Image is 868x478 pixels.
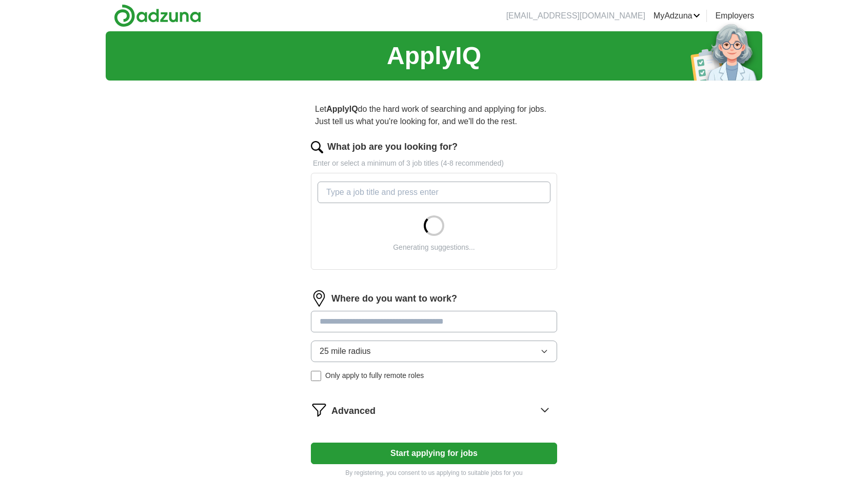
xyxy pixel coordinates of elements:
img: location.png [311,290,327,307]
button: Start applying for jobs [311,443,557,464]
h1: ApplyIQ [387,37,481,74]
div: Generating suggestions... [393,242,475,253]
input: Type a job title and press enter [318,182,550,203]
img: Adzuna logo [114,4,201,27]
input: Only apply to fully remote roles [311,371,321,381]
li: [EMAIL_ADDRESS][DOMAIN_NAME] [506,10,645,22]
img: filter [311,402,327,418]
span: Advanced [331,404,376,418]
label: What job are you looking for? [327,140,458,154]
p: Enter or select a minimum of 3 job titles (4-8 recommended) [311,158,557,169]
span: 25 mile radius [320,345,371,357]
img: search.png [311,141,323,153]
strong: ApplyIQ [326,105,358,113]
label: Where do you want to work? [331,292,457,306]
button: 25 mile radius [311,341,557,362]
a: Employers [715,10,754,22]
span: Only apply to fully remote roles [325,370,424,381]
a: MyAdzuna [654,10,701,22]
p: Let do the hard work of searching and applying for jobs. Just tell us what you're looking for, an... [311,99,557,132]
p: By registering, you consent to us applying to suitable jobs for you [311,468,557,477]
